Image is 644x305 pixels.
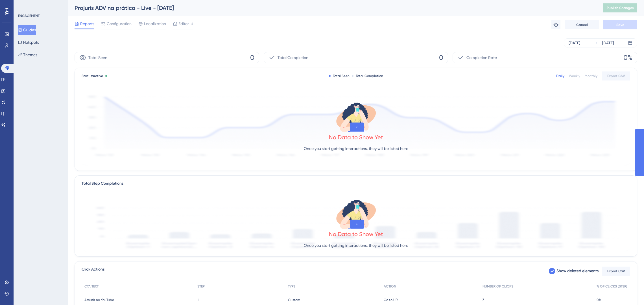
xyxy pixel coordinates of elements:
button: Publish Changes [603,3,637,12]
div: No Data to Show Yet [329,133,383,141]
p: Once you start getting interactions, they will be listed here [304,242,408,249]
p: Once you start getting interactions, they will be listed here [304,145,408,152]
span: Active [93,74,103,78]
button: Cancel [565,20,599,29]
span: Save [616,23,624,27]
span: Cancel [576,23,588,27]
span: TYPE [288,284,295,289]
span: Reports [80,20,94,27]
span: Click Actions [82,266,104,276]
iframe: UserGuiding AI Assistant Launcher [620,283,637,300]
span: NUMBER OF CLICKS [483,284,513,289]
button: Export CSV [602,71,630,80]
div: No Data to Show Yet [329,230,383,238]
span: 0% [597,298,601,302]
span: Editor [178,20,189,27]
div: Total Seen [329,74,350,78]
span: Total Seen [88,54,107,61]
button: Hotspots [18,37,39,47]
span: STEP [197,284,205,289]
div: [DATE] [602,40,614,46]
div: Total Completion [352,74,383,78]
div: Weekly [569,74,580,78]
div: ENGAGEMENT [18,14,40,18]
button: Themes [18,50,37,60]
span: Publish Changes [607,6,634,10]
div: Projuris ADV na prática - Live - [DATE] [75,4,589,12]
div: [DATE] [569,40,580,46]
span: 3 [483,298,484,302]
span: Status: [82,74,103,78]
button: Export CSV [602,267,630,276]
span: 0 [439,53,443,62]
span: Completion Rate [466,54,497,61]
span: Localization [144,20,166,27]
span: Show deleted elements [556,268,599,274]
div: Monthly [585,74,597,78]
div: Total Step Completions [82,180,123,187]
button: Save [603,20,637,29]
span: 0% [623,53,632,62]
span: Configuration [107,20,132,27]
div: Daily [556,74,564,78]
span: Custom [288,298,300,302]
button: Guides [18,25,36,35]
span: Total Completion [278,54,308,61]
span: Go to URL [384,298,399,302]
span: Export CSV [607,74,625,78]
span: Assistir no YouTube [84,298,114,302]
span: CTA TEXT [84,284,99,289]
span: Export CSV [607,269,625,273]
span: 1 [197,298,198,302]
span: 0 [250,53,254,62]
span: % OF CLICKS (STEP) [597,284,627,289]
span: ACTION [384,284,396,289]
